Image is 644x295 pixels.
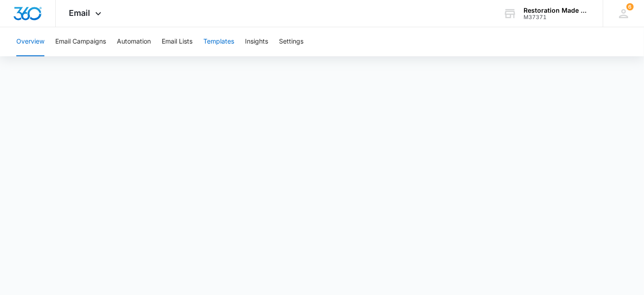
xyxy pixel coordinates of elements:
div: account id [524,14,590,20]
button: Templates [203,27,234,56]
button: Email Campaigns [55,27,106,56]
button: Automation [117,27,151,56]
div: account name [524,7,590,14]
span: 6 [626,3,634,10]
button: Email Lists [162,27,192,56]
div: notifications count [626,3,634,10]
button: Insights [245,27,268,56]
button: Settings [279,27,303,56]
button: Overview [16,27,44,56]
span: Email [69,8,91,18]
